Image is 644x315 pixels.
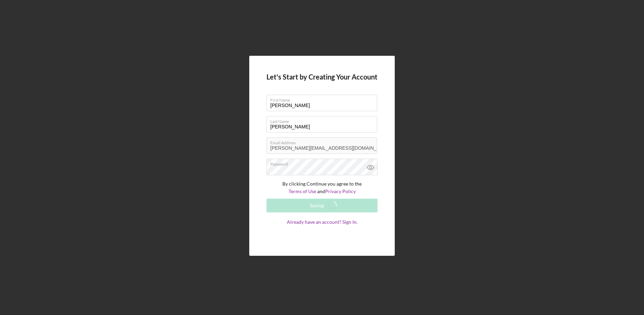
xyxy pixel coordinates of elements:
[270,159,377,167] label: Password
[270,116,377,124] label: Last Name
[266,180,378,196] p: By clicking Continue you agree to the and
[310,199,324,212] div: Saving
[270,95,377,103] label: First Name
[270,138,377,145] label: Email Address
[266,73,378,81] h4: Let's Start by Creating Your Account
[266,219,378,239] a: Already have an account? Sign In.
[266,199,378,212] button: Saving
[325,188,356,194] a: Privacy Policy
[289,188,316,194] a: Terms of Use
